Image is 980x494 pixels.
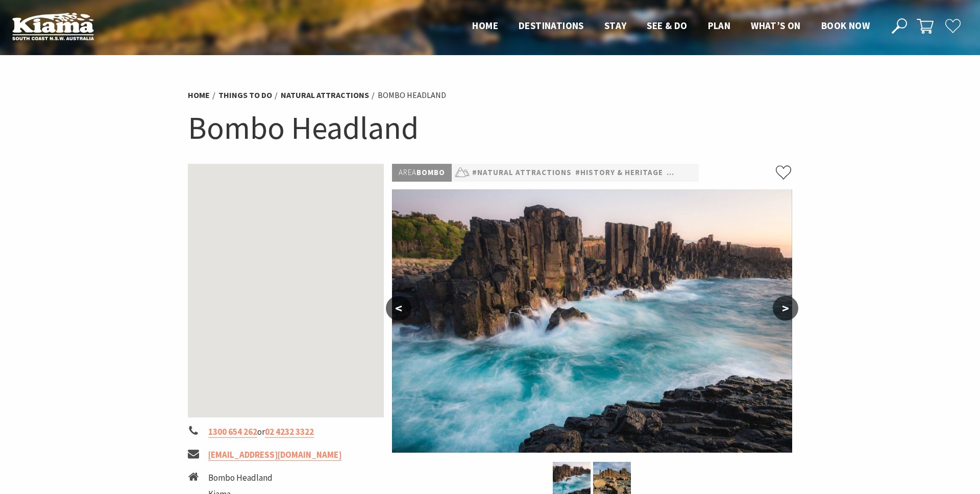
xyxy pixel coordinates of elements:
[472,19,498,32] span: Home
[208,426,257,438] a: 1300 654 262
[519,19,584,32] span: Destinations
[208,449,341,461] a: [EMAIL_ADDRESS][DOMAIN_NAME]
[265,426,314,438] a: 02 4232 3322
[821,19,870,32] span: Book now
[392,164,452,182] p: Bombo
[188,90,210,101] a: Home
[773,296,798,320] button: >
[462,18,880,35] nav: Main Menu
[208,471,307,485] li: Bombo Headland
[575,166,663,179] a: #History & Heritage
[708,19,731,32] span: Plan
[188,107,792,149] h1: Bombo Headland
[399,167,416,177] span: Area
[751,19,801,32] span: What’s On
[647,19,687,32] span: See & Do
[12,12,94,40] img: Kiama Logo
[386,296,411,320] button: <
[188,425,384,439] li: or
[218,90,272,101] a: Things To Do
[378,89,446,102] li: Bombo Headland
[392,189,792,453] img: Bombo Quarry
[281,90,369,101] a: Natural Attractions
[604,19,627,32] span: Stay
[472,166,572,179] a: #Natural Attractions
